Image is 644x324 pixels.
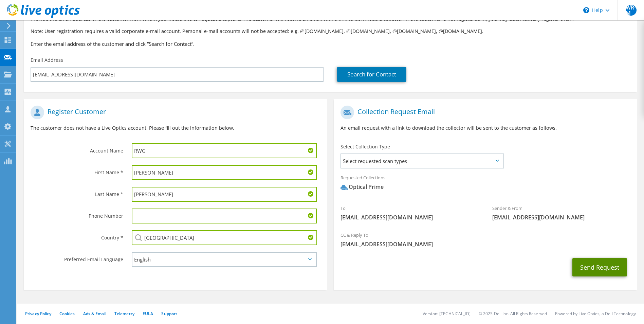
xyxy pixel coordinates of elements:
a: Cookies [59,311,75,317]
li: Powered by Live Optics, a Dell Technology [555,311,636,317]
p: Note: User registration requires a valid corporate e-mail account. Personal e-mail accounts will ... [31,28,630,35]
span: WR-M [626,5,637,16]
a: EULA [143,311,153,317]
a: Ads & Email [83,311,106,317]
a: Search for Contact [337,67,406,82]
label: Last Name * [31,187,123,198]
li: Version: [TECHNICAL_ID] [423,311,471,317]
p: An email request with a link to download the collector will be sent to the customer as follows. [341,124,630,132]
li: © 2025 Dell Inc. All Rights Reserved [479,311,547,317]
a: Privacy Policy [25,311,51,317]
label: Preferred Email Language [31,252,123,263]
div: Sender & From [485,201,637,224]
label: Country * [31,230,123,241]
svg: \n [583,7,589,13]
label: First Name * [31,165,123,176]
label: Account Name [31,143,123,154]
span: [EMAIL_ADDRESS][DOMAIN_NAME] [341,214,479,221]
p: The customer does not have a Live Optics account. Please fill out the information below. [31,124,320,132]
a: Support [161,311,177,317]
h1: Collection Request Email [341,106,627,119]
span: [EMAIL_ADDRESS][DOMAIN_NAME] [341,240,630,248]
div: To [334,201,485,224]
label: Email Address [31,57,63,64]
h1: Register Customer [31,106,317,119]
span: Select requested scan types [341,154,503,168]
div: Requested Collections [334,170,637,198]
label: Select Collection Type [341,143,390,150]
label: Phone Number [31,209,123,219]
button: Send Request [572,258,627,276]
div: Optical Prime [341,183,384,191]
a: Telemetry [114,311,134,317]
div: CC & Reply To [334,228,637,251]
h3: Enter the email address of the customer and click “Search for Contact”. [31,40,630,48]
span: [EMAIL_ADDRESS][DOMAIN_NAME] [492,214,630,221]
